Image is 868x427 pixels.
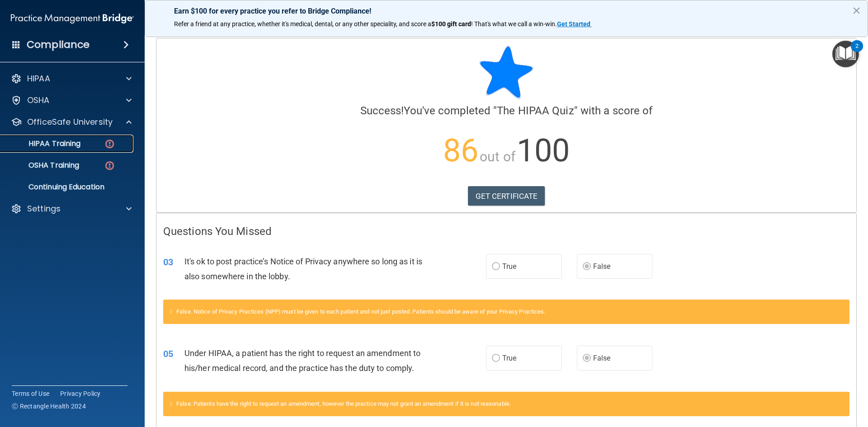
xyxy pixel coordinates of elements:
[12,402,86,411] span: Ⓒ Rectangle Health 2024
[557,20,592,28] a: Get Started
[832,41,859,67] button: Open Resource Center, 2 new notifications
[6,139,80,148] p: HIPAA Training
[502,262,516,271] span: True
[471,20,557,28] span: ! That's what we call a win-win.
[593,262,611,271] span: False
[27,203,61,214] p: Settings
[11,73,132,84] a: HIPAA
[480,149,515,164] span: out of
[852,3,861,18] button: Close
[27,38,90,51] h4: Compliance
[104,138,115,150] img: danger-circle.6113f641.png
[855,46,859,58] div: 2
[492,355,500,362] input: True
[174,7,839,15] p: Earn $100 for every practice you refer to Bridge Compliance!
[6,183,129,192] p: Continuing Education
[468,186,545,206] a: GET CERTIFICATE
[163,257,173,267] span: 03
[443,132,478,169] span: 86
[492,263,500,270] input: True
[27,73,50,84] p: HIPAA
[176,400,511,407] span: False. Patients have the right to request an amendment, however the practice may not grant an ame...
[11,117,132,127] a: OfficeSafe University
[174,20,431,28] span: Refer a friend at any practice, whether it's medical, dental, or any other speciality, and score a
[163,105,849,117] h4: You've completed " " with a score of
[11,9,134,28] img: PMB logo
[583,355,591,362] input: False
[6,161,79,170] p: OSHA Training
[184,257,422,281] span: It's ok to post practice’s Notice of Privacy anywhere so long as it is also somewhere in the lobby.
[593,354,611,362] span: False
[11,95,132,106] a: OSHA
[60,389,101,398] a: Privacy Policy
[431,20,471,28] strong: $100 gift card
[479,45,533,99] img: blue-star-rounded.9d042014.png
[176,308,545,315] span: False. Notice of Privacy Practices (NPP) must be given to each patient and not just posted. Patie...
[104,160,115,171] img: danger-circle.6113f641.png
[12,389,49,398] a: Terms of Use
[497,104,574,117] span: The HIPAA Quiz
[163,225,849,237] h4: Questions You Missed
[583,263,591,270] input: False
[27,95,50,106] p: OSHA
[11,203,132,214] a: Settings
[163,348,173,359] span: 05
[557,20,590,28] strong: Get Started
[502,354,516,362] span: True
[184,348,420,373] span: Under HIPAA, a patient has the right to request an amendment to his/her medical record, and the p...
[360,104,404,117] span: Success!
[27,117,113,127] p: OfficeSafe University
[517,132,570,169] span: 100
